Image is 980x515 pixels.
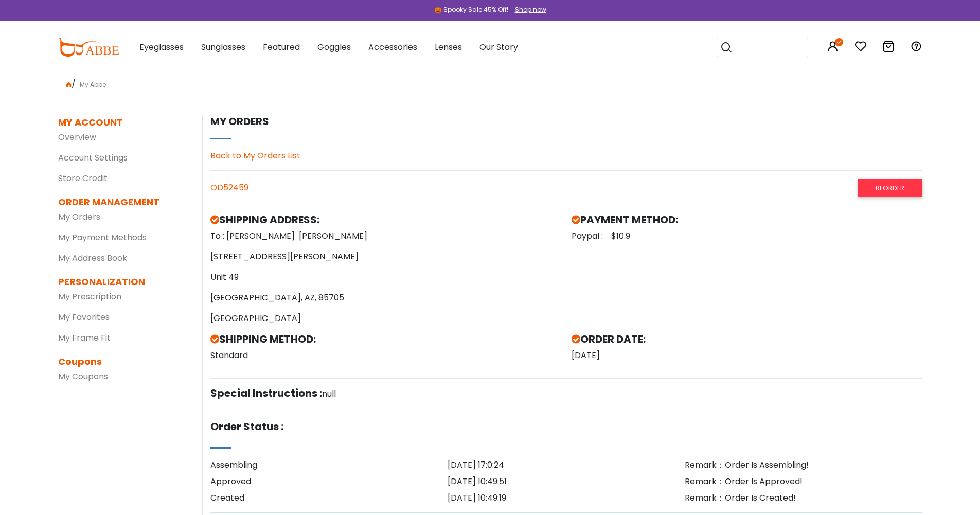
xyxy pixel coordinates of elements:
p: [DATE] [572,349,922,362]
a: Shop now [510,5,546,14]
dt: MY ACCOUNT [58,115,123,129]
div: Remark：Order Is Assembling! [685,459,922,471]
span: Sunglasses [201,41,245,53]
h5: ORDER DATE: [572,333,922,345]
p: To : [PERSON_NAME] [210,230,561,242]
img: home.png [66,82,72,87]
span: Our Story [479,41,518,53]
a: My Orders [58,211,100,223]
div: Assembling [210,459,448,471]
div: Shop now [515,5,546,14]
a: Account Settings [58,152,128,164]
a: Reorder [858,179,922,197]
div: Created [210,492,448,504]
h5: PAYMENT METHOD: [572,214,922,226]
a: My Address Book [58,252,127,264]
div: 🎃 Spooky Sale 45% Off! [434,5,508,14]
a: Store Credit [58,172,108,184]
div: Remark：Order Is Created! [685,492,922,504]
span: Goggles [317,41,351,53]
div: / [58,74,922,91]
h5: Special Instructions : [210,387,322,399]
h5: SHIPPING ADDRESS: [210,214,561,226]
p: [STREET_ADDRESS][PERSON_NAME] [210,251,561,263]
dt: ORDER MANAGEMENT [58,195,187,209]
div: Remark：Order Is Approved! [685,475,922,488]
dt: PERSONALIZATION [58,275,187,289]
div: OD52459 [210,179,922,197]
a: My Coupons [58,370,108,382]
p: [GEOGRAPHIC_DATA] [210,312,561,325]
a: My Favorites [58,311,110,323]
span: Accessories [368,41,417,53]
a: My Frame Fit [58,332,111,344]
a: My Payment Methods [58,232,147,243]
h5: My orders [210,115,922,128]
p: Unit 49 [210,271,561,283]
h5: Order Status : [210,420,283,433]
a: Back to My Orders List [210,150,300,162]
h5: SHIPPING METHOD: [210,333,561,345]
a: Overview [58,131,96,143]
span: [PERSON_NAME] [295,230,367,242]
div: [DATE] 17:0:24 [448,459,685,471]
dt: Coupons [58,354,187,368]
span: Standard [210,349,248,361]
span: null [322,388,336,400]
span: Featured [263,41,300,53]
span: Lenses [435,41,462,53]
p: [GEOGRAPHIC_DATA], AZ, 85705 [210,292,561,304]
span: Eyeglasses [139,41,184,53]
div: [DATE] 10:49:19 [448,492,685,504]
span: My Abbe [76,80,110,89]
div: [DATE] 10:49:51 [448,475,685,488]
img: abbeglasses.com [58,38,119,57]
a: My Prescription [58,291,121,303]
p: Paypal : $10.9 [572,230,922,242]
div: Approved [210,475,448,488]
